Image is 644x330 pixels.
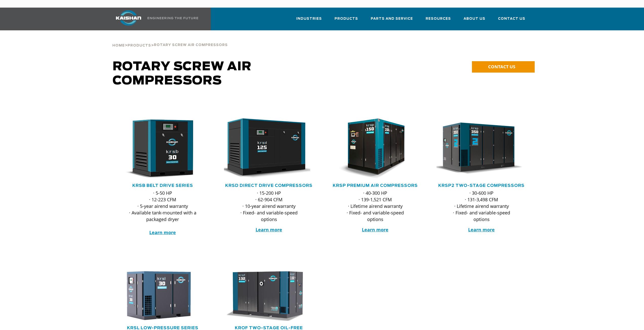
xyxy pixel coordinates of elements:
p: · 5-50 HP · 12-223 CFM · 5-year airend warranty · Available tank-mounted with a packaged dryer [128,190,198,236]
div: krsl30 [118,270,208,321]
span: Products [335,16,358,22]
div: krof132 [224,270,314,321]
img: krof132 [220,270,310,321]
a: KRSB Belt Drive Series [132,184,193,188]
a: Learn more [149,229,176,235]
img: krsd125 [220,118,310,179]
span: About Us [464,16,485,22]
a: Kaishan USA [110,8,199,30]
span: Rotary Screw Air Compressors [113,61,252,87]
a: KRSD Direct Drive Compressors [225,184,313,188]
a: Learn more [362,227,388,233]
img: krsp150 [326,118,417,179]
img: kaishan logo [110,10,148,26]
a: KRSL Low-Pressure Series [127,326,198,330]
span: Products [128,44,151,47]
a: Parts and Service [371,12,413,29]
div: krsp350 [437,118,527,179]
span: Resources [426,16,451,22]
a: KROF TWO-STAGE OIL-FREE [235,326,303,330]
div: > > [112,30,228,50]
img: krsl30 [114,270,204,321]
img: krsb30 [114,118,204,179]
a: CONTACT US [472,61,535,73]
span: Home [112,44,125,47]
img: krsp350 [433,118,523,179]
span: Rotary Screw Air Compressors [154,43,228,47]
a: Products [128,43,151,48]
a: Resources [426,12,451,29]
a: Home [112,43,125,48]
a: Products [335,12,358,29]
p: · 30-600 HP · 131-3,498 CFM · Lifetime airend warranty · Fixed- and variable-speed options [447,190,516,223]
a: Learn more [468,227,495,233]
p: · 40-300 HP · 139-1,521 CFM · Lifetime airend warranty · Fixed- and variable-speed options [340,190,410,223]
span: Parts and Service [371,16,413,22]
div: krsp150 [330,118,420,179]
a: Contact Us [498,12,525,29]
a: KRSP2 Two-Stage Compressors [438,184,525,188]
a: About Us [464,12,485,29]
img: Engineering the future [148,17,198,19]
p: · 15-200 HP · 62-904 CFM · 10-year airend warranty · Fixed- and variable-speed options [234,190,304,223]
a: Industries [296,12,322,29]
div: krsd125 [224,118,314,179]
span: Industries [296,16,322,22]
div: krsb30 [118,118,208,179]
span: CONTACT US [488,64,515,70]
a: KRSP Premium Air Compressors [333,184,418,188]
span: Contact Us [498,16,525,22]
a: Learn more [256,227,282,233]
